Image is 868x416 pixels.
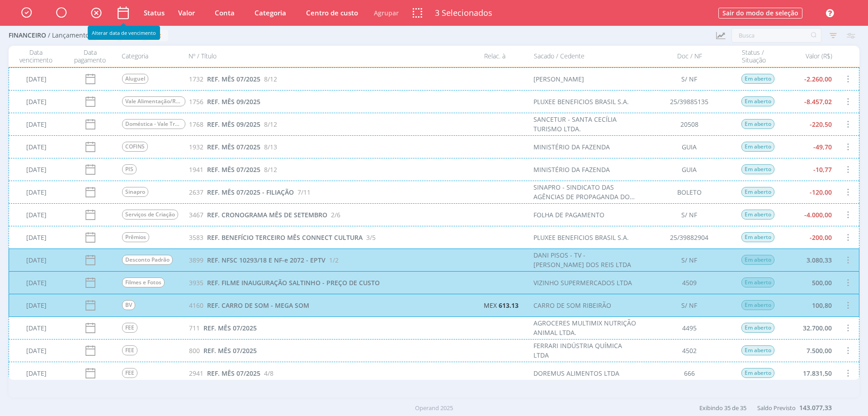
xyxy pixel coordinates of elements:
div: Status / Situação [737,48,783,64]
span: Nº / Título [189,53,217,60]
button: Conta [203,5,243,21]
div: Data pagamento [63,48,117,64]
span: Exibindo 35 de 35 [699,404,746,412]
div: Categoria [117,48,185,64]
span: 3 Selecionados [435,7,492,19]
div: Alterar data de vencimento [88,26,160,40]
span: Financeiro [9,32,46,39]
div: Relac. à [480,48,529,64]
button: Centro de custo [302,7,362,19]
span: + [104,30,110,41]
button: Centro de custo [294,5,366,21]
button: Valor [166,5,203,21]
div: Data vencimento [9,48,63,64]
div: Valor (R$) [783,48,837,64]
b: 143.077,33 [799,403,832,412]
button: Categoria [243,5,294,21]
button: Valor [174,7,199,19]
div: Doc / NF [642,48,737,64]
div: Sacado / Cedente [529,48,642,64]
button: Sair do modo de seleção [718,8,802,19]
span: / Lançamentos [48,32,92,39]
button: Status [142,8,166,18]
button: + [96,30,118,41]
span: Status [144,8,165,17]
button: Conta [211,7,239,19]
span: Saldo Previsto [757,404,796,412]
input: Busca [731,28,821,43]
button: Categoria [250,7,290,19]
